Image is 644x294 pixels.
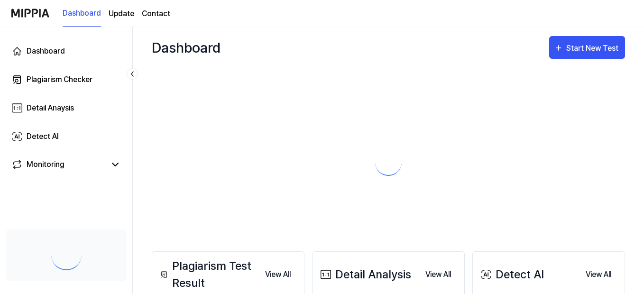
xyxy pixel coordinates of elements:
button: Start New Test [549,36,625,59]
div: Detail Anaysis [27,102,74,114]
button: View All [418,265,459,284]
a: Plagiarism Checker [6,68,127,91]
div: Detail Analysis [318,266,411,283]
div: Dashboard [27,46,65,57]
div: Start New Test [566,42,620,55]
a: Dashboard [6,40,127,63]
div: Plagiarism Test Result [158,257,258,292]
div: Detect AI [478,266,544,283]
a: Detail Anaysis [6,97,127,119]
a: Detect AI [6,125,127,148]
div: Dashboard [152,36,221,59]
a: Monitoring [11,159,106,170]
div: Detect AI [27,131,59,142]
button: View All [258,265,298,284]
div: Monitoring [27,159,64,170]
a: Dashboard [63,0,101,27]
a: Update [109,8,134,19]
div: Plagiarism Checker [27,74,92,85]
a: Contact [142,8,170,19]
button: View All [578,265,619,284]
